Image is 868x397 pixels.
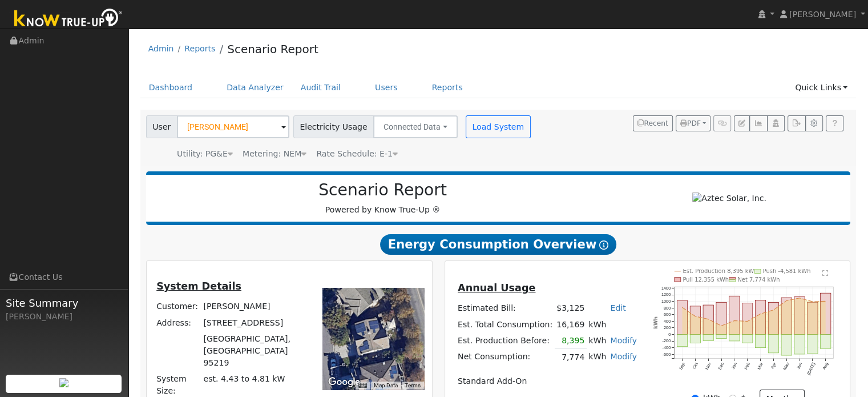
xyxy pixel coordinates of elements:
td: Net Consumption: [455,349,554,366]
circle: onclick="" [746,320,748,322]
rect: onclick="" [729,335,740,341]
td: kWh [587,332,608,349]
img: Google [325,375,363,390]
text: Net 7,774 kWh [738,276,780,283]
circle: onclick="" [786,300,788,302]
text: 1400 [661,286,671,291]
text: Dec [717,362,725,371]
td: [GEOGRAPHIC_DATA], [GEOGRAPHIC_DATA] 95219 [201,331,306,371]
button: Keyboard shortcuts [358,382,366,390]
rect: onclick="" [808,335,818,354]
td: kWh [587,349,608,366]
text: 600 [664,312,671,317]
circle: onclick="" [708,318,709,320]
text: Sep [678,362,686,371]
a: Audit Trail [292,77,349,98]
text: 0 [668,332,671,337]
div: Metering: NEM [243,148,306,160]
a: Reports [423,77,471,98]
circle: onclick="" [799,297,801,299]
a: Terms (opens in new tab) [405,382,421,388]
rect: onclick="" [821,335,831,349]
text: Feb [744,362,751,370]
td: Estimated Bill: [455,300,554,316]
a: Quick Links [786,77,856,98]
td: $3,125 [555,300,587,316]
span: Energy Consumption Overview [380,234,616,255]
a: Dashboard [140,77,201,98]
text: -600 [663,352,671,357]
text: Aug [822,362,830,371]
i: Show Help [599,240,608,250]
span: Site Summary [6,295,122,311]
a: Data Analyzer [218,77,292,98]
td: Customer: [155,299,201,315]
text: Push -4,581 kWh [763,268,811,274]
text: [DATE] [806,362,817,376]
rect: onclick="" [742,303,753,335]
td: [STREET_ADDRESS] [201,315,306,331]
button: Map Data [374,382,398,390]
text: Est. Production 8,395 kWh [683,268,758,274]
circle: onclick="" [681,307,683,308]
a: Edit [610,303,625,312]
button: PDF [676,115,710,131]
a: Open this area in Google Maps (opens a new window) [325,375,363,390]
rect: onclick="" [716,335,726,339]
rect: onclick="" [677,300,687,335]
text: Mar [757,362,765,371]
a: Users [366,77,406,98]
td: 7,774 [555,349,587,366]
button: Multi-Series Graph [749,115,767,131]
text: 1000 [661,299,671,304]
a: Modify [610,336,637,345]
rect: onclick="" [821,293,831,334]
button: Edit User [734,115,750,131]
text: Pull 12,355 kWh [683,276,729,283]
span: [PERSON_NAME] [789,10,856,19]
circle: onclick="" [734,320,736,322]
button: Export Interval Data [788,115,805,131]
circle: onclick="" [825,300,826,302]
rect: onclick="" [768,302,778,334]
circle: onclick="" [773,309,774,311]
rect: onclick="" [756,335,766,348]
div: Utility: PG&E [177,148,233,160]
button: Settings [805,115,823,131]
u: System Details [156,280,241,292]
input: Select a User [177,115,289,138]
span: Electricity Usage [293,115,374,138]
rect: onclick="" [677,335,687,347]
circle: onclick="" [695,315,696,317]
circle: onclick="" [721,325,722,327]
img: Aztec Solar, Inc. [692,193,766,204]
rect: onclick="" [768,335,778,353]
text: Jun [796,362,803,370]
text: Nov [704,362,712,371]
span: Alias: HE1N [316,149,398,158]
text: -400 [663,345,671,350]
td: 8,395 [555,332,587,349]
text: Oct [692,362,699,370]
td: Standard Add-On [455,374,639,390]
rect: onclick="" [781,298,792,334]
rect: onclick="" [729,296,740,334]
rect: onclick="" [794,297,805,335]
span: User [146,115,177,138]
text: 800 [664,306,671,311]
button: Connected Data [373,115,458,138]
button: Recent [633,115,673,131]
circle: onclick="" [812,301,814,303]
span: est. 4.43 to 4.81 kW [204,374,285,383]
a: Scenario Report [227,42,318,56]
div: Powered by Know True-Up ® [152,181,614,216]
a: Help Link [826,115,843,131]
rect: onclick="" [690,335,700,343]
td: Est. Production Before: [455,332,554,349]
img: Know True-Up [9,6,128,32]
rect: onclick="" [808,302,818,334]
text: May [782,362,790,371]
u: Annual Usage [458,282,535,294]
td: [PERSON_NAME] [201,299,306,315]
rect: onclick="" [703,305,713,335]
